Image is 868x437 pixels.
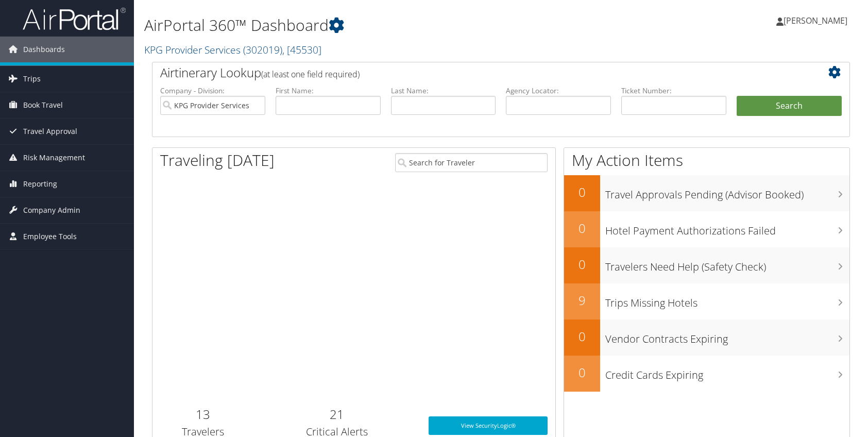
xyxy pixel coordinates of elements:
h2: 0 [564,364,600,381]
label: Company - Division: [160,86,265,96]
a: 0Travel Approvals Pending (Advisor Booked) [564,175,849,211]
span: [PERSON_NAME] [784,15,847,26]
h3: Travel Approvals Pending (Advisor Booked) [605,182,849,202]
h3: Hotel Payment Authorizations Failed [605,218,849,238]
img: airportal-logo.png [23,7,126,31]
h2: 0 [564,220,600,237]
label: Agency Locator: [506,86,611,96]
h2: 13 [160,406,246,423]
a: 9Trips Missing Hotels [564,283,849,320]
h3: Trips Missing Hotels [605,291,849,310]
a: 0Credit Cards Expiring [564,356,849,392]
label: First Name: [276,86,381,96]
span: Employee Tools [23,224,77,249]
h2: 0 [564,328,600,345]
a: View SecurityLogic® [429,416,548,435]
a: 0Vendor Contracts Expiring [564,320,849,356]
input: Search for Traveler [395,153,548,172]
h1: My Action Items [564,149,849,171]
h2: Airtinerary Lookup [160,64,784,81]
span: Risk Management [23,145,85,171]
span: Travel Approval [23,119,77,144]
span: Trips [23,66,41,92]
a: KPG Provider Services [144,43,321,57]
span: , [ 45530 ] [282,43,321,57]
a: [PERSON_NAME] [776,5,858,36]
h2: 0 [564,256,600,273]
h3: Vendor Contracts Expiring [605,327,849,346]
h3: Credit Cards Expiring [605,363,849,382]
h2: 0 [564,183,600,201]
a: 0Hotel Payment Authorizations Failed [564,211,849,247]
span: Reporting [23,171,57,197]
a: 0Travelers Need Help (Safety Check) [564,247,849,283]
h2: 9 [564,292,600,309]
span: Dashboards [23,37,65,62]
span: Company Admin [23,197,80,223]
h2: 21 [261,406,414,423]
h1: Traveling [DATE] [160,149,275,171]
label: Ticket Number: [621,86,726,96]
h3: Travelers Need Help (Safety Check) [605,255,849,274]
span: ( 302019 ) [243,43,282,57]
label: Last Name: [391,86,496,96]
span: Book Travel [23,92,63,118]
span: (at least one field required) [261,69,360,80]
h1: AirPortal 360™ Dashboard [144,14,620,36]
button: Search [737,96,842,116]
